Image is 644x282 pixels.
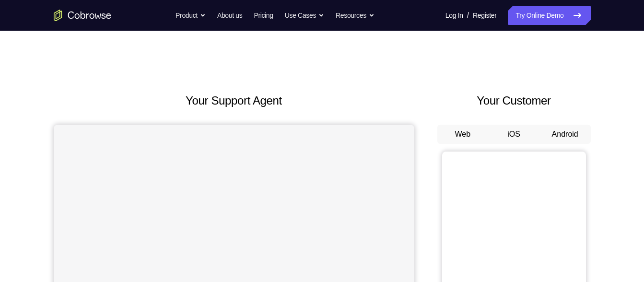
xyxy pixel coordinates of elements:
[54,10,111,21] a: Go to the home page
[254,6,273,25] a: Pricing
[217,6,242,25] a: About us
[437,92,591,109] h2: Your Customer
[467,10,469,21] span: /
[488,125,539,144] button: iOS
[336,6,375,25] button: Resources
[54,92,414,109] h2: Your Support Agent
[437,125,489,144] button: Web
[285,6,324,25] button: Use Cases
[176,6,206,25] button: Product
[473,6,496,25] a: Register
[539,125,591,144] button: Android
[445,6,463,25] a: Log In
[508,6,590,25] a: Try Online Demo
